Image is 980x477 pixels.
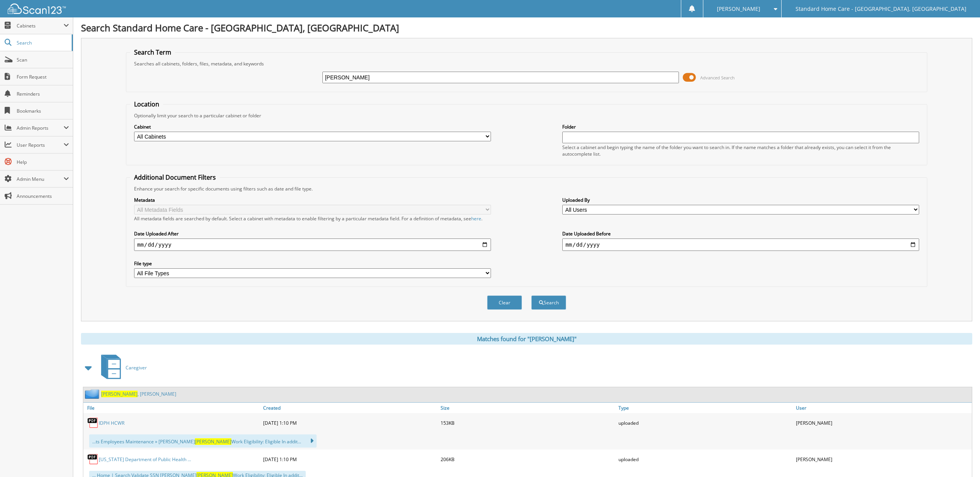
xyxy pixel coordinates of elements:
[717,7,760,11] span: [PERSON_NAME]
[531,295,566,310] button: Search
[130,60,923,67] div: Searches all cabinets, folders, files, metadata, and keywords
[87,453,99,465] img: PDF.png
[17,193,69,199] span: Announcements
[471,215,481,222] a: here
[96,352,147,383] a: Caregiver
[17,108,69,114] span: Bookmarks
[261,451,439,467] div: [DATE] 1:10 PM
[99,456,191,463] a: [US_STATE] Department of Public Health ...
[130,185,923,192] div: Enhance your search for specific documents using filters such as date and file type.
[439,403,617,413] a: Size
[134,124,491,130] label: Cabinet
[81,21,972,34] h1: Search Standard Home Care - [GEOGRAPHIC_DATA], [GEOGRAPHIC_DATA]
[17,57,69,63] span: Scan
[17,176,64,182] span: Admin Menu
[89,434,317,448] div: ...ts Employees Maintenance » [PERSON_NAME] Work Eligibility: Eligible In addit...
[87,417,99,429] img: PDF.png
[700,75,735,81] span: Advanced Search
[617,415,794,431] div: uploaded
[562,230,919,237] label: Date Uploaded Before
[261,403,439,413] a: Created
[85,389,101,399] img: folder2.png
[617,451,794,467] div: uploaded
[439,415,617,431] div: 153KB
[796,7,966,11] span: Standard Home Care - [GEOGRAPHIC_DATA], [GEOGRAPHIC_DATA]
[8,3,66,14] img: scan123-logo-white.svg
[130,48,175,57] legend: Search Term
[562,238,919,251] input: end
[134,230,491,237] label: Date Uploaded After
[195,438,231,445] span: [PERSON_NAME]
[794,403,972,413] a: User
[562,144,919,157] div: Select a cabinet and begin typing the name of the folder you want to search in. If the name match...
[134,238,491,251] input: start
[562,124,919,130] label: Folder
[794,451,972,467] div: [PERSON_NAME]
[17,22,64,29] span: Cabinets
[17,39,68,46] span: Search
[99,420,124,426] a: IDPH HCWR
[17,91,69,97] span: Reminders
[17,159,69,165] span: Help
[439,451,617,467] div: 206KB
[134,215,491,222] div: All metadata fields are searched by default. Select a cabinet with metadata to enable filtering b...
[617,403,794,413] a: Type
[130,100,163,108] legend: Location
[562,197,919,203] label: Uploaded By
[101,391,138,397] span: [PERSON_NAME]
[261,415,439,431] div: [DATE] 1:10 PM
[134,260,491,267] label: File type
[17,74,69,80] span: Form Request
[130,112,923,119] div: Optionally limit your search to a particular cabinet or folder
[17,125,64,131] span: Admin Reports
[487,295,522,310] button: Clear
[83,403,261,413] a: File
[17,142,64,148] span: User Reports
[794,415,972,431] div: [PERSON_NAME]
[130,173,220,182] legend: Additional Document Filters
[101,391,176,397] a: [PERSON_NAME], [PERSON_NAME]
[126,364,147,371] span: Caregiver
[81,333,972,345] div: Matches found for "[PERSON_NAME]"
[134,197,491,203] label: Metadata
